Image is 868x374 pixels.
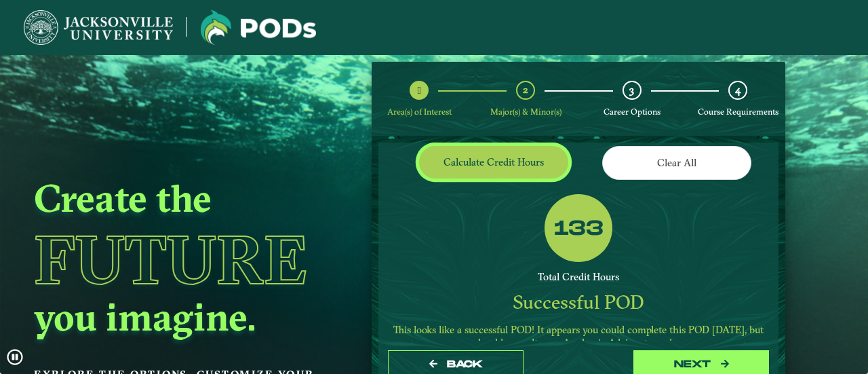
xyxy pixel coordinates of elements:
[735,83,741,96] span: 4
[604,107,660,117] span: Career Options
[34,174,339,222] h2: Create the
[698,107,778,117] span: Course Requirements
[554,217,604,242] label: 133
[490,107,561,117] span: Major(s) & Minor(s)
[447,358,483,370] span: Back
[393,324,764,350] p: This looks like a successful POD! It appears you could complete this POD [DATE], but you should c...
[602,146,751,179] button: Clear All
[393,291,764,314] div: Successful POD
[34,227,339,293] h1: Future
[34,293,339,341] h2: you imagine.
[393,271,764,284] div: Total Credit Hours
[24,10,173,45] img: Jacksonville University logo
[629,83,634,96] span: 3
[387,107,452,117] span: Area(s) of Interest
[523,83,528,96] span: 2
[419,146,568,178] button: Calculate credit hours
[201,10,316,45] img: Jacksonville University logo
